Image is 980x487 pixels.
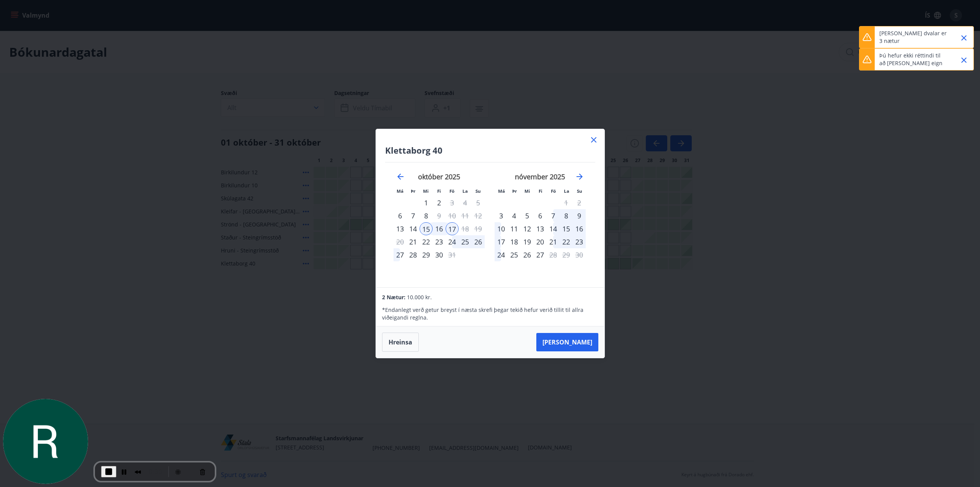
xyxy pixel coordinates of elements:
[521,248,534,261] div: 26
[560,248,573,261] td: Not available. laugardagur, 29. nóvember 2025
[521,248,534,261] td: Choose miðvikudagur, 26. nóvember 2025 as your check-in date. It’s available.
[495,209,508,222] div: Aðeins innritun í boði
[394,209,407,222] td: Choose mánudagur, 6. október 2025 as your check-in date. It’s available.
[560,222,573,235] div: 15
[495,235,508,248] td: Choose mánudagur, 17. nóvember 2025 as your check-in date. It’s available.
[459,235,472,248] div: 25
[459,196,472,209] td: Not available. laugardagur, 4. október 2025
[459,222,472,235] td: Not available. laugardagur, 18. október 2025
[385,144,595,156] h4: Klettaborg 40
[508,209,521,222] td: Choose þriðjudagur, 4. nóvember 2025 as your check-in date. It’s available.
[573,209,586,222] div: 9
[534,235,547,248] td: Choose fimmtudagur, 20. nóvember 2025 as your check-in date. It’s available.
[495,248,508,261] div: 24
[394,222,407,235] div: Aðeins innritun í boði
[472,235,485,248] div: 26
[418,172,460,181] strong: október 2025
[564,188,569,194] small: La
[407,248,420,261] td: Choose þriðjudagur, 28. október 2025 as your check-in date. It’s available.
[879,30,947,45] p: [PERSON_NAME] dvalar er 3 nætur
[515,172,565,181] strong: nóvember 2025
[534,222,547,235] td: Choose fimmtudagur, 13. nóvember 2025 as your check-in date. It’s available.
[521,222,534,235] td: Choose miðvikudagur, 12. nóvember 2025 as your check-in date. It’s available.
[547,248,560,261] div: Aðeins útritun í boði
[521,209,534,222] td: Choose miðvikudagur, 5. nóvember 2025 as your check-in date. It’s available.
[508,248,521,261] td: Choose þriðjudagur, 25. nóvember 2025 as your check-in date. It’s available.
[957,54,970,67] button: Close
[437,188,441,194] small: Fi
[385,162,595,278] div: Calendar
[407,235,420,248] div: Aðeins innritun í boði
[433,248,446,261] div: 30
[433,209,446,222] td: Choose fimmtudagur, 9. október 2025 as your check-in date. It’s available.
[508,248,521,261] div: 25
[575,172,584,181] div: Move forward to switch to the next month.
[577,188,582,194] small: Su
[433,196,446,209] td: Choose fimmtudagur, 2. október 2025 as your check-in date. It’s available.
[495,248,508,261] td: Choose mánudagur, 24. nóvember 2025 as your check-in date. It’s available.
[521,235,534,248] div: 19
[462,188,468,194] small: La
[521,235,534,248] td: Choose miðvikudagur, 19. nóvember 2025 as your check-in date. It’s available.
[560,222,573,235] td: Choose laugardagur, 15. nóvember 2025 as your check-in date. It’s available.
[573,235,586,248] td: Choose sunnudagur, 23. nóvember 2025 as your check-in date. It’s available.
[420,222,433,235] div: 15
[382,306,598,321] p: * Endanlegt verð getur breyst í næsta skrefi þegar tekið hefur verið tillit til allra viðeigandi ...
[879,52,947,67] p: Þú hefur ekki réttindi til að [PERSON_NAME] eign
[495,235,508,248] div: 17
[508,235,521,248] div: 18
[534,222,547,235] div: 13
[560,235,573,248] td: Choose laugardagur, 22. nóvember 2025 as your check-in date. It’s available.
[534,235,547,248] div: 20
[539,188,542,194] small: Fi
[420,222,433,235] td: Selected as start date. miðvikudagur, 15. október 2025
[394,209,407,222] div: Aðeins innritun í boði
[420,196,433,209] td: Choose miðvikudagur, 1. október 2025 as your check-in date. It’s available.
[433,235,446,248] div: 23
[394,222,407,235] td: Choose mánudagur, 13. október 2025 as your check-in date. It’s available.
[407,294,432,301] span: 10.000 kr.
[547,209,560,222] div: 7
[446,235,459,248] td: Choose föstudagur, 24. október 2025 as your check-in date. It’s available.
[446,222,459,235] td: Selected as end date. föstudagur, 17. október 2025
[420,196,433,209] div: 1
[957,31,970,44] button: Close
[534,248,547,261] div: 27
[508,222,521,235] div: 11
[423,188,429,194] small: Mi
[407,235,420,248] td: Choose þriðjudagur, 21. október 2025 as your check-in date. It’s available.
[396,172,405,181] div: Move backward to switch to the previous month.
[472,196,485,209] td: Not available. sunnudagur, 5. október 2025
[547,248,560,261] td: Choose föstudagur, 28. nóvember 2025 as your check-in date. It’s available.
[420,209,433,222] div: 8
[394,248,407,261] div: 27
[459,235,472,248] td: Choose laugardagur, 25. október 2025 as your check-in date. It’s available.
[560,235,573,248] div: 22
[397,188,403,194] small: Má
[475,188,481,194] small: Su
[512,188,517,194] small: Þr
[472,235,485,248] td: Choose sunnudagur, 26. október 2025 as your check-in date. It’s available.
[547,209,560,222] td: Choose föstudagur, 7. nóvember 2025 as your check-in date. It’s available.
[446,235,459,248] div: 24
[547,222,560,235] div: 14
[449,188,454,194] small: Fö
[508,235,521,248] td: Choose þriðjudagur, 18. nóvember 2025 as your check-in date. It’s available.
[407,222,420,235] td: Choose þriðjudagur, 14. október 2025 as your check-in date. It’s available.
[547,235,560,248] div: 21
[547,222,560,235] td: Choose föstudagur, 14. nóvember 2025 as your check-in date. It’s available.
[472,209,485,222] td: Not available. sunnudagur, 12. október 2025
[560,196,573,209] td: Not available. laugardagur, 1. nóvember 2025
[573,235,586,248] div: 23
[407,209,420,222] td: Choose þriðjudagur, 7. október 2025 as your check-in date. It’s available.
[573,222,586,235] td: Choose sunnudagur, 16. nóvember 2025 as your check-in date. It’s available.
[573,209,586,222] td: Choose sunnudagur, 9. nóvember 2025 as your check-in date. It’s available.
[411,188,415,194] small: Þr
[495,222,508,235] td: Choose mánudagur, 10. nóvember 2025 as your check-in date. It’s available.
[446,248,459,261] td: Choose föstudagur, 31. október 2025 as your check-in date. It’s available.
[495,222,508,235] div: 10
[560,209,573,222] div: 8
[420,235,433,248] div: 22
[498,188,505,194] small: Má
[394,248,407,261] td: Choose mánudagur, 27. október 2025 as your check-in date. It’s available.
